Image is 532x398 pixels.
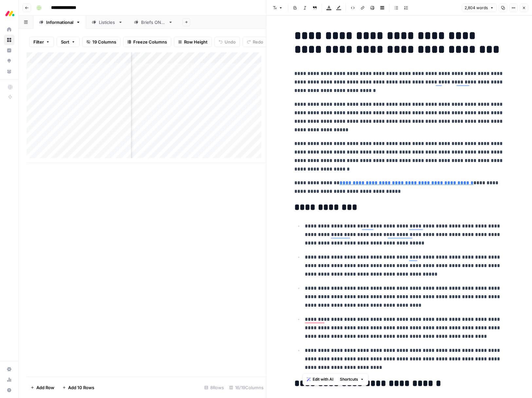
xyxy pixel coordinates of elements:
[57,37,80,47] button: Sort
[4,385,14,395] button: Help + Support
[4,35,14,45] a: Browse
[225,39,236,45] span: Undo
[36,384,54,391] span: Add Row
[4,364,14,374] a: Settings
[58,382,98,393] button: Add 10 Rows
[27,382,58,393] button: Add Row
[304,375,336,384] button: Edit with AI
[68,384,94,391] span: Add 10 Rows
[4,56,14,66] a: Opportunities
[86,16,128,29] a: Listicles
[33,39,44,45] span: Filter
[202,382,227,393] div: 8 Rows
[174,37,212,47] button: Row Height
[141,19,166,26] div: Briefs ONLY
[4,5,14,22] button: Workspace: Monday.com
[92,39,116,45] span: 19 Columns
[462,4,497,12] button: 2,804 words
[337,375,367,384] button: Shortcuts
[133,39,167,45] span: Freeze Columns
[123,37,171,47] button: Freeze Columns
[4,374,14,385] a: Usage
[46,19,73,26] div: Informational
[128,16,178,29] a: Briefs ONLY
[29,37,54,47] button: Filter
[4,45,14,56] a: Insights
[82,37,120,47] button: 19 Columns
[465,5,488,11] span: 2,804 words
[184,39,208,45] span: Row Height
[313,376,333,382] span: Edit with AI
[253,39,263,45] span: Redo
[61,39,69,45] span: Sort
[214,37,240,47] button: Undo
[33,16,86,29] a: Informational
[243,37,267,47] button: Redo
[227,382,266,393] div: 16/19 Columns
[340,376,358,382] span: Shortcuts
[4,8,16,19] img: Monday.com Logo
[4,66,14,77] a: Your Data
[4,24,14,35] a: Home
[99,19,116,26] div: Listicles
